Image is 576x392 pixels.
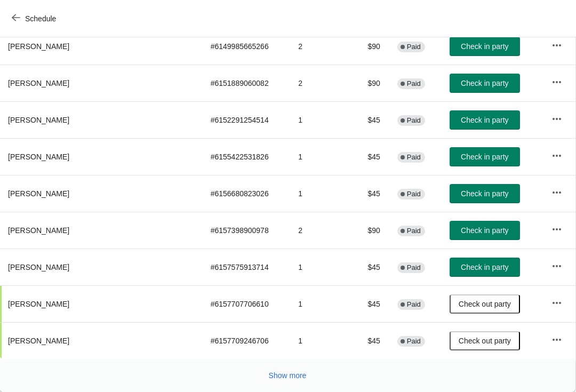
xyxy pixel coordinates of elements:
span: Check in party [461,226,508,235]
button: Check out party [450,331,520,350]
td: $45 [349,249,389,285]
span: [PERSON_NAME] [8,116,69,124]
span: Check in party [461,263,508,271]
button: Check in party [450,221,520,240]
td: 1 [290,101,349,138]
span: Show more [269,371,307,380]
td: # 6152291254514 [202,101,290,138]
button: Check in party [450,37,520,56]
span: Check in party [461,153,508,161]
td: # 6157575913714 [202,249,290,285]
span: Check in party [461,116,508,124]
td: 1 [290,322,349,359]
span: Paid [407,263,421,272]
td: 1 [290,249,349,285]
span: Check in party [461,189,508,198]
td: $45 [349,101,389,138]
td: 2 [290,212,349,249]
span: [PERSON_NAME] [8,79,69,87]
span: [PERSON_NAME] [8,153,69,161]
button: Check in party [450,258,520,277]
td: $90 [349,65,389,101]
td: # 6149985665266 [202,28,290,65]
td: $45 [349,285,389,322]
td: # 6157707706610 [202,285,290,322]
td: $90 [349,28,389,65]
span: [PERSON_NAME] [8,42,69,51]
span: Paid [407,337,421,346]
span: Paid [407,79,421,88]
td: # 6157398900978 [202,212,290,249]
span: Paid [407,153,421,162]
span: [PERSON_NAME] [8,226,69,235]
span: Paid [407,300,421,309]
td: 1 [290,285,349,322]
button: Check in party [450,147,520,166]
td: # 6151889060082 [202,65,290,101]
span: Paid [407,116,421,125]
button: Show more [265,366,311,385]
button: Check out party [450,294,520,314]
td: $45 [349,175,389,212]
button: Check in party [450,74,520,93]
span: Paid [407,43,421,51]
span: Paid [407,190,421,198]
button: Schedule [5,9,65,28]
td: 1 [290,175,349,212]
td: 2 [290,65,349,101]
td: $45 [349,322,389,359]
span: Check in party [461,79,508,87]
td: # 6157709246706 [202,322,290,359]
span: Check out party [459,337,511,345]
td: $45 [349,138,389,175]
td: # 6155422531826 [202,138,290,175]
button: Check in party [450,110,520,130]
span: Paid [407,227,421,235]
td: 1 [290,138,349,175]
span: [PERSON_NAME] [8,189,69,198]
span: [PERSON_NAME] [8,337,69,345]
span: Schedule [25,14,56,23]
span: [PERSON_NAME] [8,300,69,308]
span: Check out party [459,300,511,308]
td: $90 [349,212,389,249]
td: # 6156680823026 [202,175,290,212]
td: 2 [290,28,349,65]
span: [PERSON_NAME] [8,263,69,271]
span: Check in party [461,42,508,51]
button: Check in party [450,184,520,203]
